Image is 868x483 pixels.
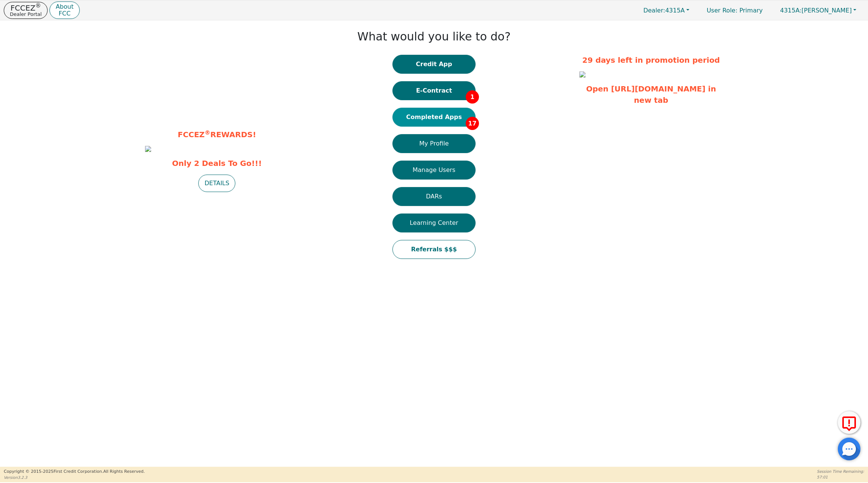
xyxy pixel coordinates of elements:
span: 17 [466,117,479,130]
a: User Role: Primary [699,3,770,18]
span: Only 2 Deals To Go!!! [145,158,289,169]
p: 57:01 [817,474,864,480]
p: 29 days left in promotion period [579,54,723,66]
button: Referrals $$$ [392,240,476,259]
p: FCCEZ REWARDS! [145,129,289,140]
sup: ® [36,2,41,9]
img: 1831f066-cbbd-4477-bc28-b9487758aee4 [579,71,585,77]
span: [PERSON_NAME] [780,7,852,14]
button: Credit App [392,55,476,74]
button: 4315A:[PERSON_NAME] [772,5,864,16]
button: My Profile [392,134,476,153]
a: Open [URL][DOMAIN_NAME] in new tab [586,84,716,105]
span: 1 [466,90,479,104]
img: b32c0133-8380-45e9-843e-e69de918c284 [145,146,151,152]
p: Primary [699,3,770,18]
sup: ® [205,129,210,136]
p: FCCEZ [10,4,42,12]
span: User Role : [707,7,737,14]
span: Dealer: [643,7,665,14]
button: DARs [392,187,476,206]
span: All Rights Reserved. [103,469,145,474]
p: Session Time Remaining: [817,469,864,474]
h1: What would you like to do? [357,30,511,43]
button: AboutFCC [49,2,79,19]
button: Completed Apps17 [392,108,476,127]
button: Manage Users [392,161,476,180]
button: Learning Center [392,214,476,232]
button: Report Error to FCC [838,411,860,434]
p: FCC [56,11,73,17]
p: Copyright © 2015- 2025 First Credit Corporation. [4,469,145,475]
button: Dealer:4315A [635,5,697,16]
p: Dealer Portal [10,12,42,17]
button: FCCEZ®Dealer Portal [4,2,48,19]
span: 4315A: [780,7,802,14]
button: E-Contract1 [392,81,476,100]
p: Version 3.2.3 [4,475,145,480]
p: About [56,4,73,10]
button: DETAILS [198,175,235,192]
span: 4315A [643,7,685,14]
